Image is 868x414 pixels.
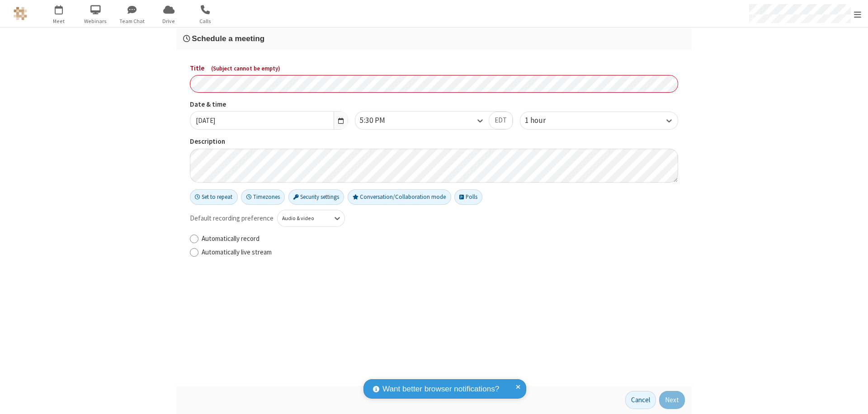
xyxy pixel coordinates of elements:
[189,17,222,25] span: Calls
[190,213,274,224] span: Default recording preference
[288,189,344,205] button: Security settings
[190,189,238,205] button: Set to repeat
[211,65,280,72] span: ( Subject cannot be empty )
[202,247,678,258] label: Automatically live stream
[192,34,264,43] span: Schedule a meeting
[14,7,27,20] img: QA Selenium DO NOT DELETE OR CHANGE
[282,214,325,222] div: Audio & video
[152,17,186,25] span: Drive
[659,391,685,409] button: Next
[489,112,513,130] button: EDT
[79,17,113,25] span: Webinars
[525,115,561,127] div: 1 hour
[382,383,499,395] span: Want better browser notifications?
[454,189,482,205] button: Polls
[190,99,348,110] label: Date & time
[115,17,149,25] span: Team Chat
[190,63,678,74] label: Title
[625,391,656,409] button: Cancel
[360,115,401,127] div: 5:30 PM
[845,390,861,408] iframe: Chat
[42,17,76,25] span: Meet
[190,136,678,147] label: Description
[241,189,285,205] button: Timezones
[348,189,451,205] button: Conversation/Collaboration mode
[202,234,678,244] label: Automatically record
